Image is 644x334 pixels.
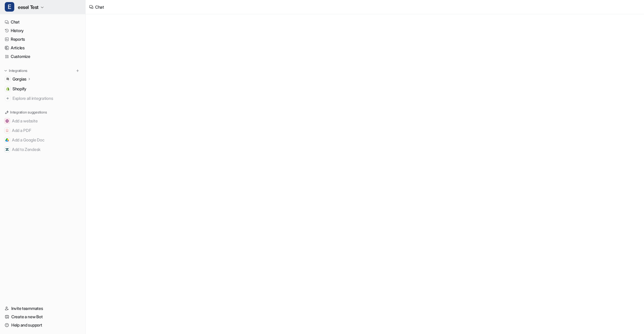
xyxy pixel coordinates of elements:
p: Integration suggestions [10,110,47,115]
p: Integrations [9,68,27,73]
img: explore all integrations [5,95,11,101]
span: Shopify [12,86,26,92]
a: Explore all integrations [2,94,83,103]
img: Add a Google Doc [5,138,9,142]
a: Reports [2,35,83,43]
button: Add a PDFAdd a PDF [2,126,83,135]
p: Gorgias [12,76,26,82]
span: eesel Test [18,3,39,11]
span: Explore all integrations [12,94,81,103]
button: Add a websiteAdd a website [2,116,83,126]
a: ShopifyShopify [2,85,83,93]
img: Add a website [5,119,9,123]
img: Gorgias [6,77,10,81]
img: Shopify [6,87,10,91]
img: menu_add.svg [76,69,80,73]
a: Chat [2,18,83,26]
button: Add to ZendeskAdd to Zendesk [2,145,83,154]
a: History [2,26,83,35]
a: Customize [2,52,83,61]
button: Integrations [2,68,29,74]
img: Add to Zendesk [5,148,9,151]
a: Invite teammates [2,304,83,313]
div: Chat [95,4,104,10]
img: expand menu [4,69,8,73]
a: Create a new Bot [2,313,83,321]
button: Add a Google DocAdd a Google Doc [2,135,83,145]
a: Articles [2,44,83,52]
img: Add a PDF [5,129,9,132]
a: Help and support [2,321,83,329]
span: E [5,2,14,12]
